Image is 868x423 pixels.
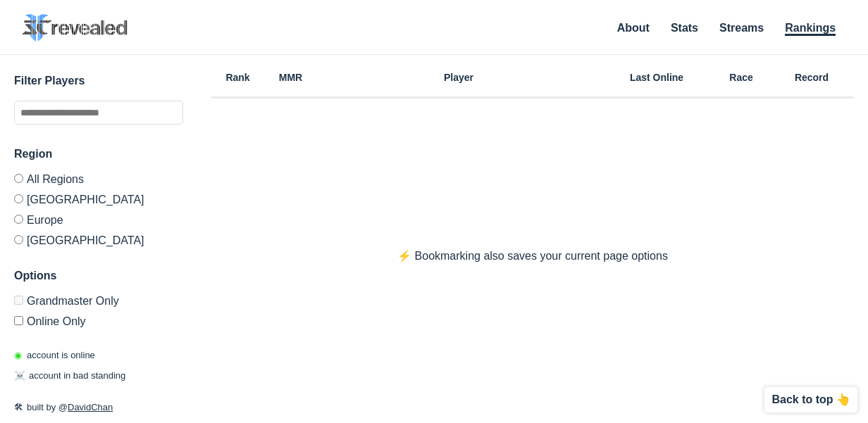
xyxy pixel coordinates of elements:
span: ◉ [14,350,22,360]
h3: Filter Players [14,72,183,89]
label: Only Show accounts currently in Grandmaster [14,296,183,310]
h3: Region [14,146,183,163]
input: Online Only [14,316,23,325]
a: Rankings [785,22,836,36]
h6: Record [769,72,854,82]
input: [GEOGRAPHIC_DATA] [14,194,23,203]
h6: Last Online [600,72,713,82]
input: Grandmaster Only [14,296,23,305]
p: Back to top 👆 [771,394,850,405]
a: Stats [671,22,698,34]
label: Europe [14,209,183,229]
span: ☠️ [14,370,25,381]
h6: Race [713,72,769,82]
p: ⚡️ Bookmarking also saves your current page options [369,248,696,265]
h6: MMR [264,72,317,82]
a: About [617,22,650,34]
span: 🛠 [14,402,23,412]
label: Only show accounts currently laddering [14,310,183,327]
input: All Regions [14,174,23,183]
p: account in bad standing [14,369,125,383]
label: [GEOGRAPHIC_DATA] [14,189,183,209]
a: Streams [719,22,764,34]
label: [GEOGRAPHIC_DATA] [14,229,183,246]
p: built by @ [14,400,183,415]
h3: Options [14,267,183,284]
input: Europe [14,215,23,224]
p: account is online [14,348,95,362]
h6: Player [317,72,600,82]
h6: Rank [211,72,264,82]
a: DavidChan [68,402,113,412]
label: All Regions [14,174,183,189]
img: SC2 Revealed [22,14,128,42]
input: [GEOGRAPHIC_DATA] [14,235,23,244]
